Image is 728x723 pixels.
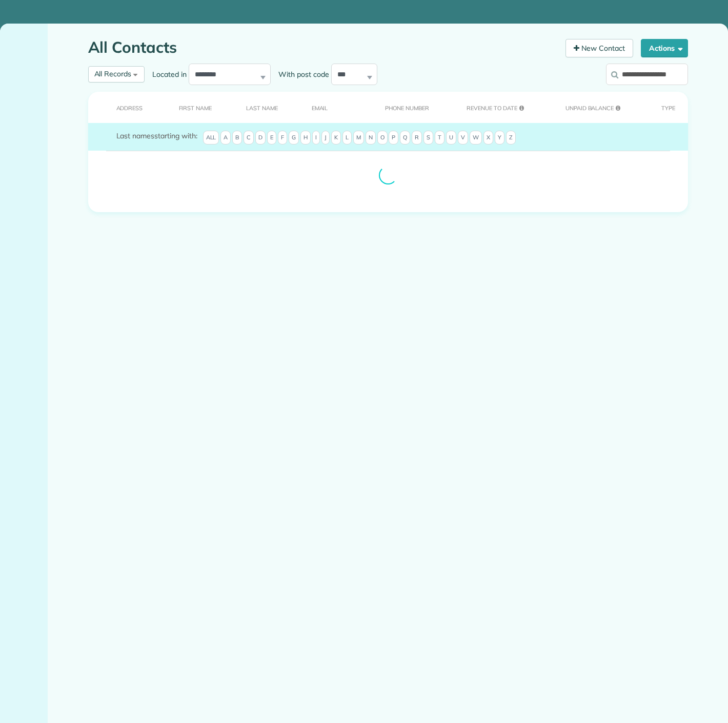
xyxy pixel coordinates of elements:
[232,131,242,145] span: B
[88,92,163,123] th: Address
[203,131,219,145] span: All
[470,131,482,145] span: W
[550,92,645,123] th: Unpaid Balance
[300,131,311,145] span: H
[267,131,276,145] span: E
[641,39,688,57] button: Actions
[495,131,504,145] span: Y
[412,131,422,145] span: R
[220,131,231,145] span: A
[446,131,456,145] span: U
[255,131,266,145] span: D
[506,131,516,145] span: Z
[145,69,189,79] label: Located in
[296,92,370,123] th: Email
[116,131,155,140] span: Last names
[353,131,364,145] span: M
[342,131,352,145] span: L
[321,131,330,145] span: J
[377,131,388,145] span: O
[458,131,468,145] span: V
[163,92,230,123] th: First Name
[400,131,410,145] span: Q
[423,131,433,145] span: S
[116,131,197,141] label: starting with:
[289,131,299,145] span: G
[435,131,444,145] span: T
[483,131,493,145] span: X
[366,131,376,145] span: N
[278,131,287,145] span: F
[94,69,132,78] span: All Records
[244,131,254,145] span: C
[645,92,687,123] th: Type
[88,39,558,56] h1: All Contacts
[369,92,451,123] th: Phone number
[331,131,341,145] span: K
[451,92,550,123] th: Revenue to Date
[389,131,398,145] span: P
[565,39,633,57] a: New Contact
[230,92,296,123] th: Last Name
[312,131,320,145] span: I
[271,69,331,79] label: With post code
